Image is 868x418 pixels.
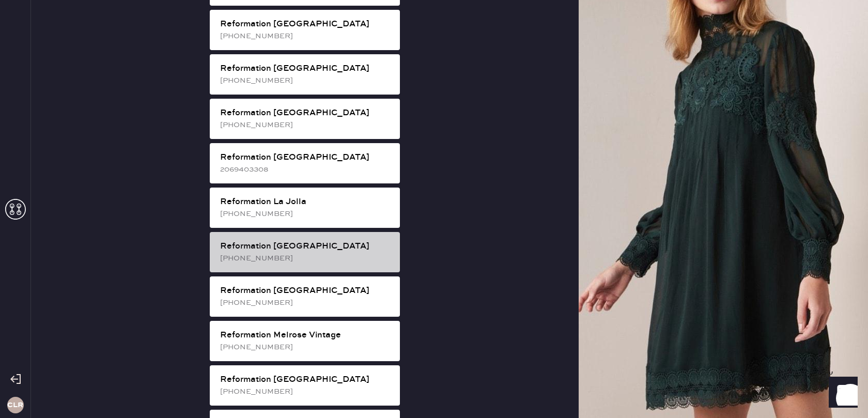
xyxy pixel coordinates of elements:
div: [PHONE_NUMBER] [220,75,392,86]
div: [PHONE_NUMBER] [220,30,392,42]
div: Packing slip [33,69,833,82]
div: Order # 83462 [33,82,833,94]
th: Customer [336,366,633,379]
div: Reformation [GEOGRAPHIC_DATA] [220,151,392,164]
div: Reformation Customer Love [33,320,833,333]
div: # 89439 [PERSON_NAME] [PERSON_NAME] [PERSON_NAME][EMAIL_ADDRESS][DOMAIN_NAME] [33,122,833,159]
th: # Garments [632,366,833,379]
td: 83462 [33,379,147,393]
th: ID [33,175,121,188]
iframe: Front Chat [819,371,863,416]
th: Description [121,175,785,188]
div: [PHONE_NUMBER] [220,119,392,131]
div: Customer information [33,110,833,122]
div: Reformation [GEOGRAPHIC_DATA] [220,107,392,119]
th: QTY [785,175,833,188]
th: Order Date [147,366,336,379]
div: Reformation [GEOGRAPHIC_DATA] [220,18,392,30]
td: [DATE] [147,379,336,393]
div: Reformation [GEOGRAPHIC_DATA] [220,240,392,253]
h3: CLR [7,401,23,409]
div: [PHONE_NUMBER] [220,386,392,397]
div: Orders In Shipment : [33,348,833,361]
div: Shipment Summary [33,296,833,308]
div: 2069403308 [220,164,392,175]
td: 1012812 [33,188,121,202]
img: logo [395,406,471,414]
td: 1 [785,188,833,202]
img: logo [417,12,448,43]
div: Reformation La Jolla [220,196,392,208]
div: Reformation [GEOGRAPHIC_DATA] [220,374,392,386]
img: Logo [395,204,471,212]
img: logo [417,239,448,270]
td: 1 [632,379,833,393]
div: [PHONE_NUMBER] [220,253,392,264]
td: Basic Sleeveless Dress - Reformation - Anelis Dress Mocha - Size: 6 [121,188,785,202]
div: [PHONE_NUMBER] [220,297,392,308]
th: ID [33,366,147,379]
div: [PHONE_NUMBER] [220,208,392,220]
div: [PHONE_NUMBER] [220,342,392,353]
div: Reformation [GEOGRAPHIC_DATA] [220,285,392,297]
div: Reformation [GEOGRAPHIC_DATA] [220,63,392,75]
div: Reformation Melrose Vintage [220,329,392,342]
div: Shipment #108551 [33,308,833,320]
td: [PERSON_NAME] [336,379,633,393]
